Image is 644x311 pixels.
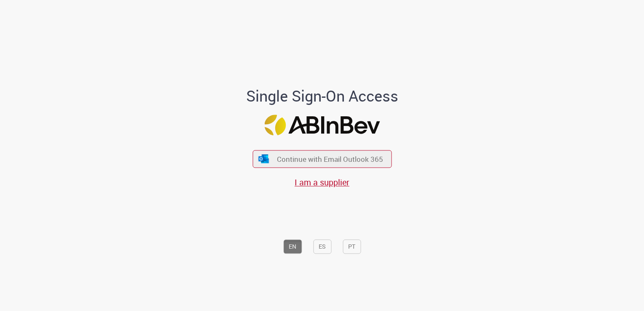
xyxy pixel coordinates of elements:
button: ícone Azure/Microsoft 360 Continue with Email Outlook 365 [252,150,392,168]
a: I am a supplier [295,177,349,188]
span: Continue with Email Outlook 365 [277,154,383,164]
button: PT [343,240,361,254]
button: ES [313,240,331,254]
img: Logo ABInBev [264,115,380,135]
img: ícone Azure/Microsoft 360 [258,154,270,163]
button: EN [283,240,302,254]
h1: Single Sign-On Access [205,88,439,105]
